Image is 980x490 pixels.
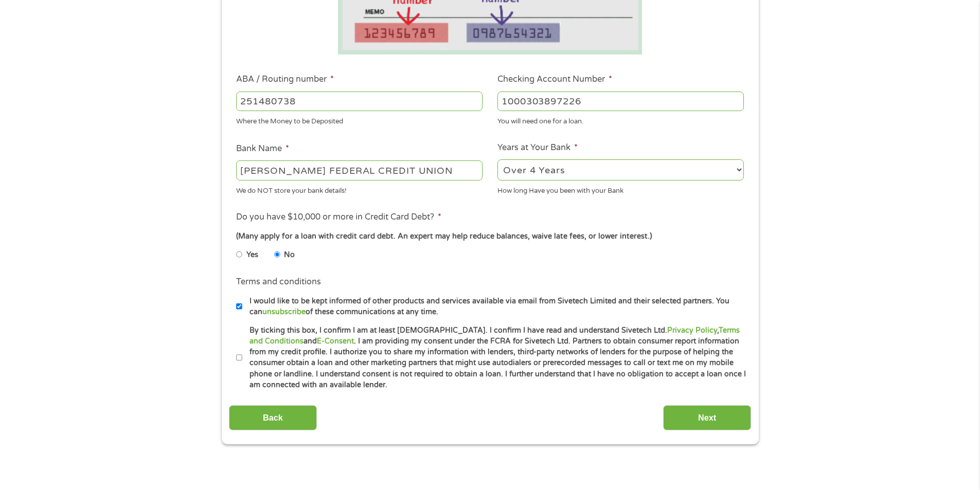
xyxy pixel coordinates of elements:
a: Terms and Conditions [250,326,740,346]
a: Privacy Policy [667,326,717,335]
input: Back [229,405,317,430]
label: Years at Your Bank [497,142,578,153]
input: Next [663,405,751,430]
label: By ticking this box, I confirm I am at least [DEMOGRAPHIC_DATA]. I confirm I have read and unders... [242,325,747,391]
label: ABA / Routing number [236,74,334,85]
label: Do you have $10,000 or more in Credit Card Debt? [236,212,441,223]
a: unsubscribe [262,307,306,316]
label: Yes [246,249,258,261]
input: 345634636 [497,92,744,111]
label: Bank Name [236,143,289,154]
label: Checking Account Number [497,74,612,85]
div: Where the Money to be Deposited [236,113,483,127]
div: (Many apply for a loan with credit card debt. An expert may help reduce balances, waive late fees... [236,231,743,242]
div: How long Have you been with your Bank [497,182,744,196]
label: No [284,249,295,261]
div: You will need one for a loan. [497,113,744,127]
input: 263177916 [236,92,483,111]
a: E-Consent [317,337,354,346]
label: I would like to be kept informed of other products and services available via email from Sivetech... [242,296,747,318]
div: We do NOT store your bank details! [236,182,483,196]
label: Terms and conditions [236,277,321,287]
